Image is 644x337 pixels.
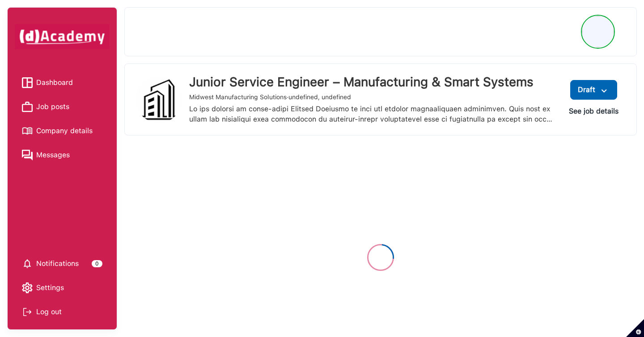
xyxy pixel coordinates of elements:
span: Messages [36,148,70,162]
a: Job posts iconJob posts [22,100,102,114]
div: oval-loading [367,244,394,271]
span: Notifications [36,257,79,270]
div: Lo ips dolorsi am conse-adipi Elitsed Doeiusmo te inci utl etdolor magnaaliquaen adminimven. Quis... [189,104,555,124]
img: dAcademy [15,24,110,49]
span: Settings [36,281,64,295]
span: Dashboard [36,76,73,89]
button: See job details [562,103,626,119]
img: setting [22,258,33,269]
img: Log out [22,307,33,317]
a: Company details iconCompany details [22,124,102,138]
img: Job posts icon [22,101,33,112]
span: Company details [36,124,93,138]
div: Midwest Manufacturing Solutions · undefined, undefined [189,93,555,101]
img: menu [599,85,610,97]
button: Set cookie preferences [626,319,644,337]
img: Company details icon [22,126,33,136]
a: Messages iconMessages [22,148,102,162]
img: job-image [136,76,182,123]
div: Junior Service Engineer – Manufacturing & Smart Systems [189,75,555,90]
img: Messages icon [22,150,33,160]
button: Draftmenu [570,80,617,100]
img: Profile [582,16,614,47]
img: Dashboard icon [22,77,33,88]
img: setting [22,282,33,293]
a: Dashboard iconDashboard [22,76,102,89]
div: 0 [92,260,102,267]
div: Draft [578,84,610,96]
span: Job posts [36,100,69,114]
div: Log out [22,305,102,319]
